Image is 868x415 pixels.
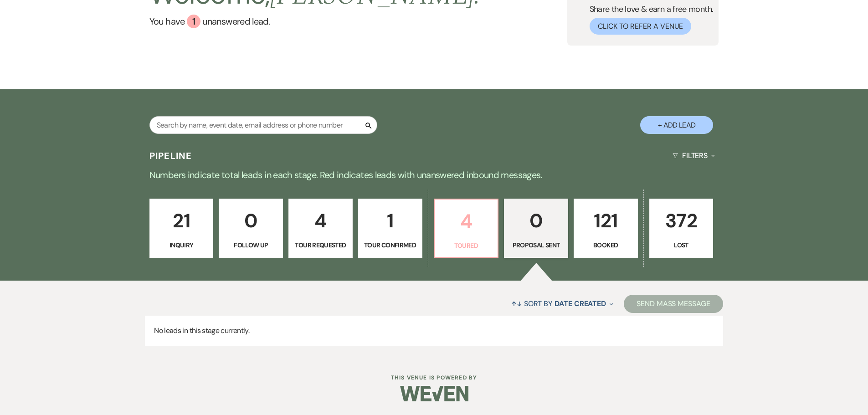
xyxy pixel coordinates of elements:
input: Search by name, event date, email address or phone number [149,116,377,134]
a: You have 1 unanswered lead. [149,15,481,28]
p: Tour Requested [294,240,347,250]
a: 1Tour Confirmed [358,199,422,258]
p: Proposal Sent [510,240,562,250]
span: Date Created [555,299,606,308]
div: 1 [187,15,200,28]
a: 21Inquiry [149,199,214,258]
span: ↑↓ [511,299,522,308]
p: 372 [655,205,708,236]
h3: Pipeline [149,149,192,162]
img: Weven Logo [400,378,468,410]
p: 4 [294,205,347,236]
p: 0 [510,205,562,236]
p: 121 [580,205,632,236]
p: 4 [440,206,493,236]
button: Click to Refer a Venue [590,18,691,35]
a: 372Lost [649,199,714,258]
a: 4Toured [434,199,499,258]
p: Follow Up [225,240,277,250]
a: 0Follow Up [219,199,283,258]
p: Numbers indicate total leads in each stage. Red indicates leads with unanswered inbound messages. [106,168,762,182]
p: 1 [364,205,416,236]
p: Lost [655,240,708,250]
button: Sort By Date Created [508,292,617,316]
p: Inquiry [155,240,208,250]
button: + Add Lead [640,116,713,134]
p: Toured [440,241,493,251]
p: 21 [155,205,208,236]
p: Tour Confirmed [364,240,416,250]
button: Filters [669,143,719,168]
p: 0 [225,205,277,236]
a: 4Tour Requested [288,199,353,258]
a: 121Booked [574,199,638,258]
p: No leads in this stage currently. [145,316,723,346]
button: Send Mass Message [624,295,723,313]
p: Booked [580,240,632,250]
a: 0Proposal Sent [504,199,568,258]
